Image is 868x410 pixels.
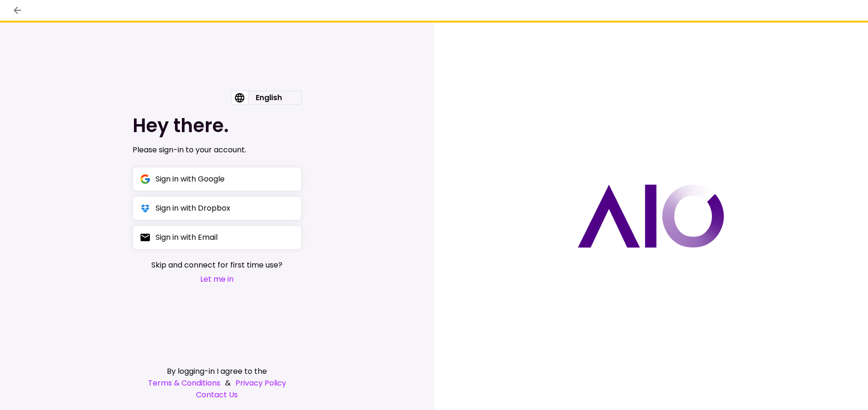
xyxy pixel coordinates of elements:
[578,184,724,248] img: AIO logo
[133,196,302,221] button: Sign in with Dropbox
[156,231,218,243] div: Sign in with Email
[9,2,25,18] button: back
[148,377,220,389] a: Terms & Conditions
[248,91,289,104] div: English
[133,144,302,156] div: Please sign-in to your account.
[133,167,302,191] button: Sign in with Google
[133,114,302,137] h1: Hey there.
[156,202,230,214] div: Sign in with Dropbox
[151,273,282,285] button: Let me in
[235,377,286,389] a: Privacy Policy
[133,225,302,250] button: Sign in with Email
[151,259,282,271] span: Skip and connect for first time use?
[133,377,302,389] div: &
[133,365,302,377] div: By logging-in I agree to the
[133,389,302,401] a: Contact Us
[156,173,225,185] div: Sign in with Google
